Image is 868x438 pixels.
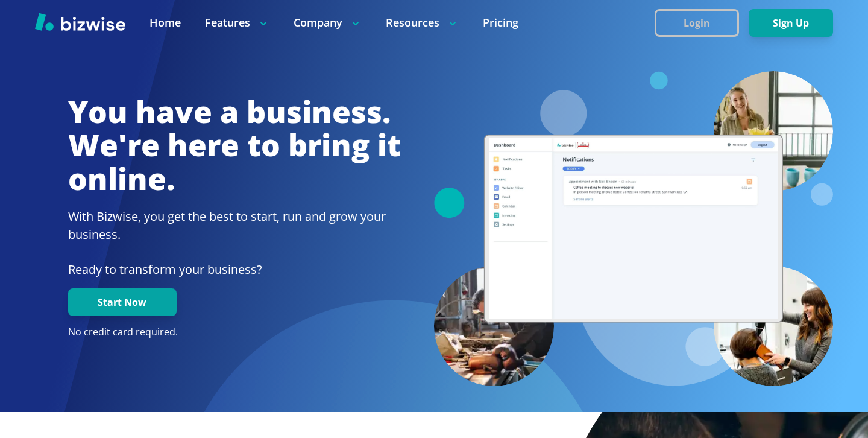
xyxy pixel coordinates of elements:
[68,95,401,196] h1: You have a business. We're here to bring it online.
[205,15,269,30] p: Features
[149,15,181,30] a: Home
[655,17,749,29] a: Login
[749,9,833,37] button: Sign Up
[68,288,177,316] button: Start Now
[35,13,125,31] img: Bizwise Logo
[68,261,401,279] p: Ready to transform your business?
[655,9,739,37] button: Login
[68,208,401,244] h2: With Bizwise, you get the best to start, run and grow your business.
[749,17,833,29] a: Sign Up
[294,15,362,30] p: Company
[68,326,401,339] p: No credit card required.
[68,297,177,308] a: Start Now
[386,15,459,30] p: Resources
[483,15,518,30] a: Pricing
